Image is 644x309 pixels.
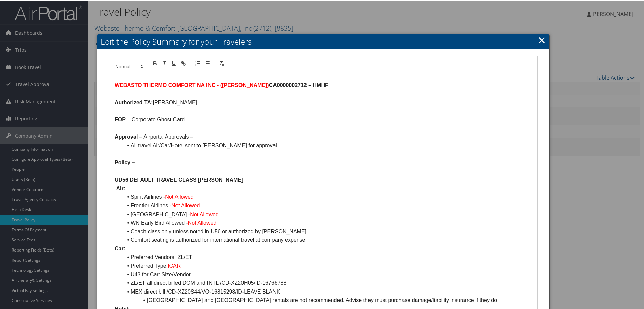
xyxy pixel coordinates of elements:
li: WN Early Bird Allowed - [123,218,532,227]
p: [PERSON_NAME] [115,98,532,106]
span: Not Allowed [165,193,194,199]
li: ZL/ET all direct billed DOM and INTL /CD-XZ20H05/ID-16766788 [123,278,532,287]
p: – Corporate Ghost Card [115,115,532,123]
span: Not Allowed [190,211,219,217]
li: U43 for Car: Size/Vendor [123,270,532,278]
span: ICAR [168,262,181,268]
strong: CA0000002712 – HMHF [269,82,328,87]
strong: Car: [115,245,125,251]
li: Preferred Vendors: ZL/ET [123,252,532,261]
u: Approval [115,133,138,139]
span: Not Allowed [188,219,217,225]
p: – Airportal Approvals – [115,132,532,141]
li: Frontier Airlines - [123,201,532,209]
li: Comfort seating is authorized for international travel at company expense [123,235,532,244]
li: Spirit Airlines - [123,192,532,201]
li: Preferred Type: [123,261,532,270]
a: Close [538,33,546,46]
strong: Air: [116,185,125,191]
strong: Policy – [115,159,135,165]
strong: WEBASTO THERMO COMFORT NA INC - ([PERSON_NAME]) [115,82,269,87]
u: Authorized TA [115,99,151,105]
li: MEX direct bill /CD-XZ20S44/VO-16815298/ID-LEAVE BLANK [123,287,532,296]
li: [GEOGRAPHIC_DATA] - [123,209,532,218]
span: Not Allowed [171,202,200,208]
u: UD56 DEFAULT TRAVEL CLASS [PERSON_NAME] [115,176,243,182]
strong: : [115,99,153,105]
li: Coach class only unless noted in U56 or authorized by [PERSON_NAME] [123,227,532,235]
li: [GEOGRAPHIC_DATA] and [GEOGRAPHIC_DATA] rentals are not recommended. Advise they must purchase da... [123,295,532,304]
u: FOP [115,116,126,122]
h2: Edit the Policy Summary for your Travelers [97,34,549,48]
li: All travel Air/Car/Hotel sent to [PERSON_NAME] for approval [123,141,532,149]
